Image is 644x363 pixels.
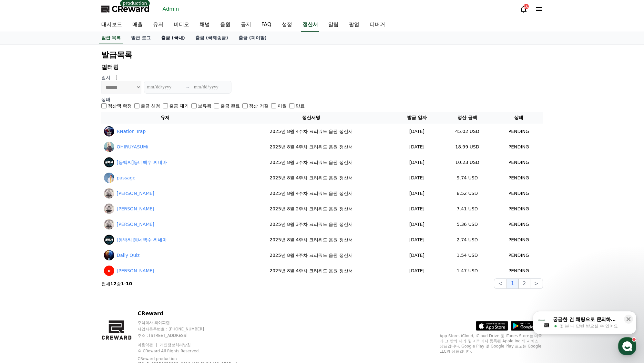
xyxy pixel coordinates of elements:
label: 출금 대기 [169,103,189,109]
td: 2025년 8월 4주차 크리워드 음원 정산서 [229,170,394,186]
a: 비디오 [169,18,194,32]
strong: 1 [121,281,124,286]
p: ~ [186,83,190,91]
td: 2025년 8월 4주차 크리워드 음원 정산서 [229,139,394,155]
span: 설정 [100,214,107,219]
a: 발급 목록 [99,32,124,44]
label: 보류됨 [198,103,211,109]
td: 8.52 USD [440,186,495,201]
td: 45.02 USD [440,124,495,139]
button: < [494,278,506,289]
td: [DATE] [394,201,440,217]
a: [PERSON_NAME] [117,267,154,274]
td: [DATE] [394,232,440,247]
button: 1 [507,278,518,289]
a: [PERSON_NAME] [117,221,154,228]
p: 주식회사 와이피랩 [138,320,251,325]
img: [동백씨]동네백수 씨네마 [104,235,114,245]
td: 2025년 8월 4주차 크리워드 음원 정산서 [229,232,394,247]
a: [PERSON_NAME] [117,190,154,197]
th: 유저 [101,112,229,124]
a: RNation Trap [117,128,146,135]
a: FAQ [256,18,277,32]
td: 1.54 USD [440,247,495,263]
p: 주소 : [STREET_ADDRESS] [138,333,251,338]
p: CReward [138,310,251,318]
a: 발급 로그 [126,32,156,44]
img: 杉元博幸 [104,204,114,214]
strong: 12 [110,281,117,286]
td: PENDING [495,139,543,155]
a: Admin [160,4,182,14]
img: 杉元博幸 [104,219,114,229]
a: 디버거 [364,18,390,32]
a: 16 [520,5,527,13]
td: PENDING [495,217,543,232]
a: Daily Quiz [117,252,140,259]
td: PENDING [495,170,543,186]
span: 대화 [59,215,67,220]
td: [DATE] [394,217,440,232]
a: 대시보드 [96,18,127,32]
td: 2025년 8월 3주차 크리워드 음원 정산서 [229,155,394,170]
img: [동백씨]동네백수 씨네마 [104,157,114,167]
label: 만료 [296,103,305,109]
a: 유저 [148,18,169,32]
a: 대화 [43,205,83,221]
a: 개인정보처리방침 [160,343,191,347]
label: 정산액 확정 [108,103,132,109]
label: 출금 신청 [141,103,160,109]
td: [DATE] [394,170,440,186]
td: PENDING [495,247,543,263]
button: > [530,278,543,289]
img: RNation Trap [104,126,114,136]
button: 2 [518,278,530,289]
img: OHIRUYASUMi [104,142,114,152]
a: [PERSON_NAME] [117,206,154,212]
a: 음원 [215,18,236,32]
td: 2025년 8월 4주차 크리워드 음원 정산서 [229,124,394,139]
a: OHIRUYASUMi [117,144,148,150]
a: 공지 [236,18,256,32]
td: 2025년 8월 4주차 크리워드 음원 정산서 [229,247,394,263]
p: App Store, iCloud, iCloud Drive 및 iTunes Store는 미국과 그 밖의 나라 및 지역에서 등록된 Apple Inc.의 서비스 상표입니다. Goo... [440,333,543,354]
a: 출금 (페이팔) [233,32,272,44]
td: 7.41 USD [440,201,495,217]
td: PENDING [495,186,543,201]
label: 출금 완료 [220,103,240,109]
h2: 발급목록 [101,50,543,60]
td: PENDING [495,263,543,278]
a: 이용약관 [138,343,158,347]
th: 정산서명 [229,112,394,124]
td: PENDING [495,155,543,170]
td: [DATE] [394,247,440,263]
p: 필터링 [101,63,543,72]
a: 매출 [127,18,148,32]
td: PENDING [495,232,543,247]
th: 정산 금액 [440,112,495,124]
td: [DATE] [394,124,440,139]
td: [DATE] [394,155,440,170]
a: 알림 [323,18,344,32]
img: Daily Quiz [104,250,114,260]
a: 출금 (국내) [156,32,190,44]
img: 杉元博幸 [104,188,114,198]
a: [동백씨]동네백수 씨네마 [117,237,167,243]
span: CReward [112,4,150,14]
label: 이월 [278,103,287,109]
p: 일시 [101,74,110,81]
strong: 10 [126,281,132,286]
td: 10.23 USD [440,155,495,170]
td: 2025년 8월 3주차 크리워드 음원 정산서 [229,217,394,232]
td: PENDING [495,124,543,139]
a: 정산서 [301,18,319,32]
p: 상태 [101,96,543,103]
td: [DATE] [394,186,440,201]
a: 설정 [277,18,297,32]
p: 사업자등록번호 : [PHONE_NUMBER] [138,327,251,332]
p: © CReward All Rights Reserved. [138,348,251,354]
td: PENDING [495,201,543,217]
td: 2.74 USD [440,232,495,247]
th: 발급 일자 [394,112,440,124]
p: 전체 중 - [101,280,132,287]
